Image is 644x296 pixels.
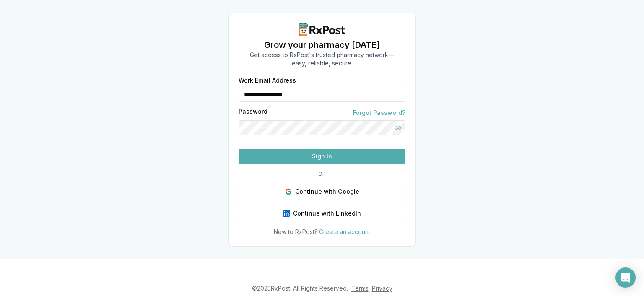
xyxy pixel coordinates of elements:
button: Continue with Google [239,184,405,199]
div: Open Intercom Messenger [615,267,636,288]
button: Show password [390,120,405,135]
label: Password [239,109,267,117]
img: LinkedIn [283,210,290,217]
img: RxPost Logo [295,23,349,36]
a: Create an account [319,228,370,235]
a: Terms [351,285,369,292]
label: Work Email Address [239,78,405,83]
a: Privacy [372,285,392,292]
button: Continue with LinkedIn [239,206,405,221]
h1: Grow your pharmacy [DATE] [250,39,394,51]
img: Google [285,188,292,195]
p: Get access to RxPost's trusted pharmacy network— easy, reliable, secure. [250,51,394,68]
span: New to RxPost? [274,228,317,235]
button: Sign In [239,149,405,164]
a: Forgot Password? [353,109,405,117]
span: OR [315,171,329,177]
